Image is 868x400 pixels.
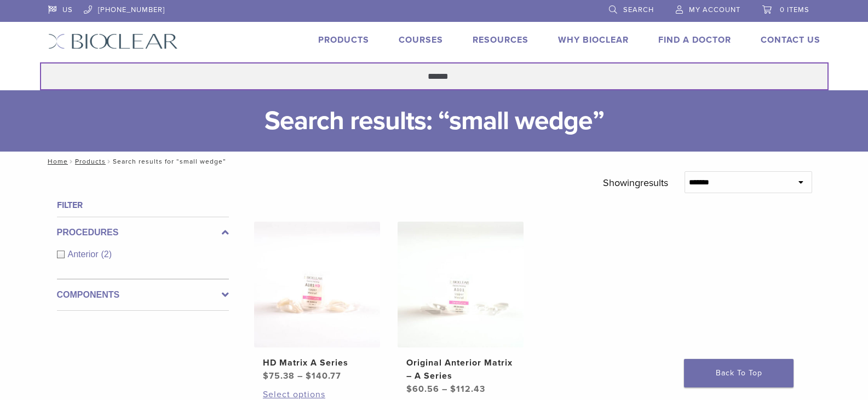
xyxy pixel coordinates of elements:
span: – [442,384,447,395]
img: HD Matrix A Series [254,222,380,347]
img: Bioclear [48,33,178,49]
span: Search [623,5,654,14]
h4: Filter [57,199,229,212]
span: $ [450,384,456,395]
nav: Search results for “small wedge” [40,152,829,171]
a: Why Bioclear [558,34,629,45]
span: (2) [101,250,112,259]
a: Original Anterior Matrix - A SeriesOriginal Anterior Matrix – A Series [397,222,525,396]
h2: HD Matrix A Series [263,356,371,369]
span: $ [263,370,269,381]
label: Procedures [57,226,229,239]
p: Showing results [603,171,668,194]
bdi: 75.38 [263,370,295,381]
bdi: 140.77 [306,370,341,381]
a: Products [75,158,106,165]
bdi: 60.56 [406,384,439,395]
a: Back To Top [684,359,794,387]
a: HD Matrix A SeriesHD Matrix A Series [254,222,381,382]
a: Find A Doctor [658,34,731,45]
span: / [68,159,75,164]
a: Courses [399,34,443,45]
span: $ [306,370,312,381]
span: / [106,159,113,164]
img: Original Anterior Matrix - A Series [398,222,524,347]
span: – [297,370,303,381]
a: Contact Us [761,34,820,45]
span: Anterior [68,250,101,259]
a: Home [44,158,68,165]
span: 0 items [780,5,809,14]
span: My Account [689,5,740,14]
bdi: 112.43 [450,384,485,395]
h2: Original Anterior Matrix – A Series [406,356,515,382]
span: $ [406,384,412,395]
a: Resources [473,34,528,45]
label: Components [57,288,229,302]
a: Products [318,34,369,45]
